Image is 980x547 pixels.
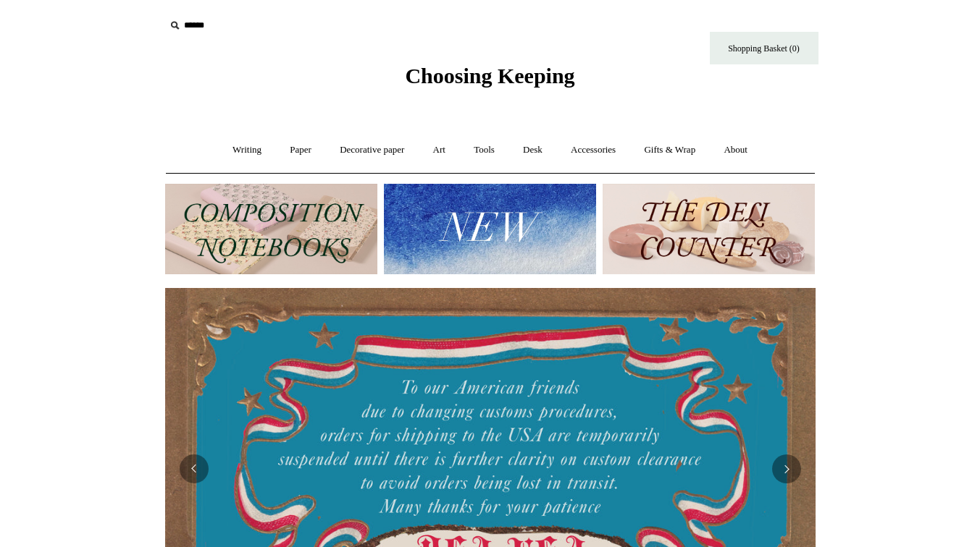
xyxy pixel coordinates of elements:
a: Desk [510,131,556,169]
a: Gifts & Wrap [631,131,708,169]
a: Choosing Keeping [405,75,574,85]
img: 202302 Composition ledgers.jpg__PID:69722ee6-fa44-49dd-a067-31375e5d54ec [165,184,377,274]
a: About [711,131,761,169]
a: Writing [219,131,275,169]
img: The Deli Counter [603,184,815,274]
a: Art [420,131,458,169]
a: Tools [461,131,508,169]
a: Shopping Basket (0) [710,32,818,64]
button: Previous [180,454,209,483]
a: Decorative paper [327,131,417,169]
a: Accessories [558,131,629,169]
span: Choosing Keeping [405,64,574,88]
img: New.jpg__PID:f73bdf93-380a-4a35-bcfe-7823039498e1 [384,184,596,274]
a: Paper [277,131,324,169]
button: Next [772,454,801,483]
